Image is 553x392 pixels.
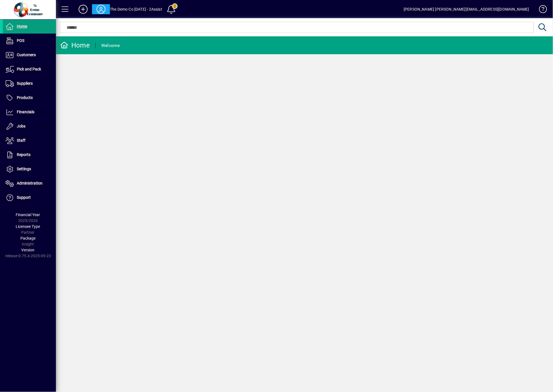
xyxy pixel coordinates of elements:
span: Financials [17,110,34,114]
a: Reports [3,148,56,162]
a: Knowledge Base [535,1,546,19]
span: Financial Year [16,212,40,217]
span: Jobs [17,124,25,128]
a: Jobs [3,119,56,133]
div: The Demo Co [DATE] - 2Assist [110,5,162,14]
span: Administration [17,181,43,185]
a: Products [3,91,56,105]
span: Home [17,24,27,29]
a: Financials [3,105,56,119]
a: Suppliers [3,77,56,91]
a: Settings [3,162,56,176]
a: Pick and Pack [3,62,56,76]
span: Settings [17,167,31,171]
span: POS [17,38,24,43]
span: Licensee Type [16,224,40,229]
button: Add [74,4,92,14]
span: Suppliers [17,81,33,86]
button: Profile [92,4,110,14]
span: Pick and Pack [17,67,41,71]
span: Package [20,236,36,240]
a: Support [3,191,56,205]
div: [PERSON_NAME] [PERSON_NAME][EMAIL_ADDRESS][DOMAIN_NAME] [404,5,529,14]
span: Staff [17,138,25,143]
span: Reports [17,152,30,157]
span: Support [17,195,31,200]
a: Customers [3,48,56,62]
span: Products [17,95,33,100]
a: POS [3,34,56,48]
a: Administration [3,176,56,190]
span: Version [22,248,35,252]
div: Home [60,41,90,50]
a: Staff [3,134,56,148]
span: Customers [17,53,36,57]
